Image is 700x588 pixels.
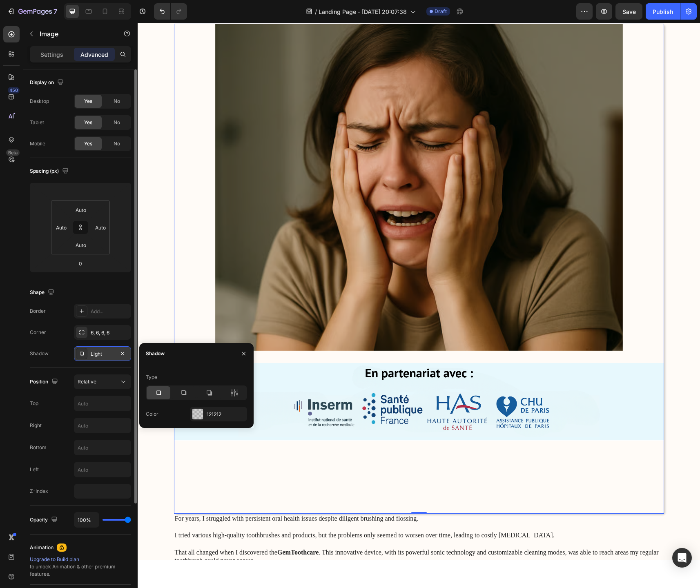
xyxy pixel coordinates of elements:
input: 0 [72,257,89,269]
input: auto [94,221,107,234]
div: Right [30,422,42,429]
button: Publish [646,3,680,20]
span: Yes [84,98,92,105]
div: Beta [6,149,20,156]
div: Type [146,374,157,381]
div: Spacing (px) [30,166,70,177]
span: No [114,119,120,126]
div: Undo/Redo [154,3,187,20]
div: Position [30,376,60,388]
span: Landing Page - [DATE] 20:07:38 [319,7,407,16]
div: Shadow [146,350,165,357]
div: Upgrade to Build plan [30,556,131,563]
div: Light [91,350,114,358]
div: Mobile [30,140,45,147]
div: Color [146,410,158,418]
span: Yes [84,119,92,126]
p: Image [40,29,109,39]
div: to unlock Animation & other premium features. [30,556,131,578]
div: Opacity [30,514,59,526]
div: 121212 [207,411,245,418]
div: Border [30,307,46,315]
button: Save [615,3,642,20]
input: Auto [74,512,99,527]
div: Corner [30,329,46,336]
span: No [114,98,120,105]
input: auto [73,239,89,251]
div: Tablet [30,119,44,126]
div: Top [30,400,38,407]
div: Add... [91,308,129,315]
p: 7 [54,7,57,16]
input: Auto [74,440,131,455]
button: Relative [74,374,131,389]
button: 7 [3,3,61,20]
strong: GemToothcare [140,526,181,533]
span: Save [622,8,636,15]
input: auto [34,221,47,234]
input: Auto [74,396,131,411]
input: Auto [74,462,131,477]
p: Advanced [80,50,108,59]
div: Open Intercom Messenger [672,548,692,568]
div: Publish [653,7,673,16]
div: 450 [8,87,20,94]
input: auto [73,204,89,216]
span: / [315,7,317,16]
div: 6, 6, 6, 6 [91,329,129,336]
input: auto [114,221,127,234]
span: Relative [78,379,96,385]
p: For years, I struggled with persistent oral health issues despite diligent brushing and flossing.... [37,492,526,568]
input: Auto [74,418,131,433]
div: Shadow [30,350,49,357]
iframe: Design area [138,23,700,560]
div: Left [30,466,39,473]
div: Animation [30,544,54,551]
span: Draft [435,8,447,15]
p: Settings [40,50,63,59]
div: Bottom [30,444,47,451]
input: auto [72,185,89,198]
span: No [114,140,120,147]
div: Shape [30,287,56,298]
input: auto [55,221,67,234]
div: Z-Index [30,488,48,495]
div: Desktop [30,98,49,105]
span: Yes [84,140,92,147]
div: Display on [30,77,65,88]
